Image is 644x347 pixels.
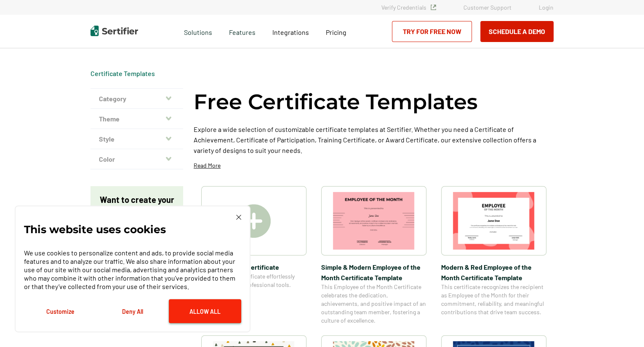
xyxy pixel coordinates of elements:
[90,69,155,78] div: Breadcrumb
[201,272,306,289] span: Create a blank certificate effortlessly using Sertifier’s professional tools.
[441,186,546,325] a: Modern & Red Employee of the Month Certificate TemplateModern & Red Employee of the Month Certifi...
[90,69,155,78] span: Certificate Templates
[453,192,535,250] img: Modern & Red Employee of the Month Certificate Template
[441,262,546,283] span: Modern & Red Employee of the Month Certificate Template
[326,26,346,37] a: Pricing
[272,28,309,36] span: Integrations
[321,283,426,325] span: This Employee of the Month Certificate celebrates the dedication, achievements, and positive impa...
[90,149,183,169] button: Color
[96,299,169,323] button: Deny All
[169,299,241,323] button: Allow All
[194,88,478,116] h1: Free Certificate Templates
[333,192,415,250] img: Simple & Modern Employee of the Month Certificate Template
[90,26,138,36] img: Sertifier | Digital Credentialing Platform
[480,21,554,42] button: Schedule a Demo
[194,124,554,155] p: Explore a wide selection of customizable certificate templates at Sertifier. Whether you need a C...
[272,26,309,37] a: Integrations
[194,161,221,170] p: Read More
[24,249,241,291] p: We use cookies to personalize content and ads, to provide social media features and to analyze ou...
[381,4,436,11] a: Verify Credentials
[441,283,546,316] span: This certificate recognizes the recipient as Employee of the Month for their commitment, reliabil...
[90,89,183,109] button: Category
[99,195,175,216] p: Want to create your own design?
[236,215,241,220] img: Cookie Popup Close
[237,204,271,238] img: Create A Blank Certificate
[201,262,306,272] span: Create A Blank Certificate
[229,26,255,37] span: Features
[184,26,212,37] span: Solutions
[431,5,436,10] img: Verified
[24,299,96,323] button: Customize
[539,4,554,11] a: Login
[321,262,426,283] span: Simple & Modern Employee of the Month Certificate Template
[90,69,155,77] a: Certificate Templates
[326,28,346,36] span: Pricing
[463,4,511,11] a: Customer Support
[24,225,166,234] p: This website uses cookies
[392,21,472,42] a: Try for Free Now
[90,129,183,149] button: Style
[90,109,183,129] button: Theme
[321,186,426,325] a: Simple & Modern Employee of the Month Certificate TemplateSimple & Modern Employee of the Month C...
